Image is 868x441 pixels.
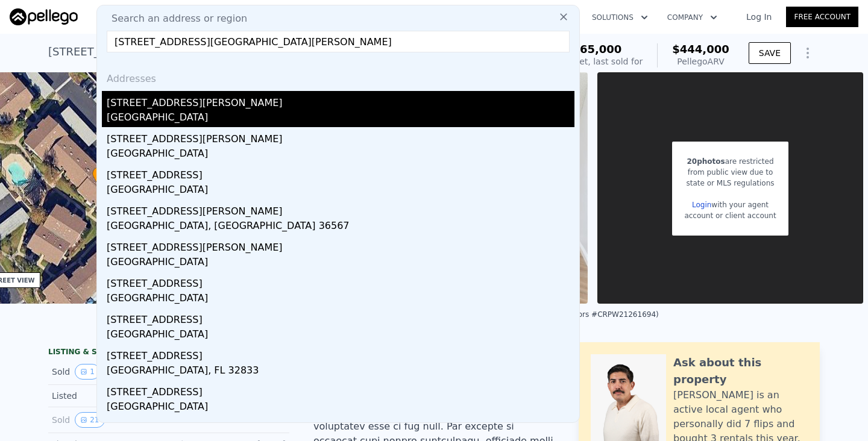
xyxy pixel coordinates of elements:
span: 20 photos [687,157,725,166]
div: [GEOGRAPHIC_DATA] [107,146,574,163]
a: Free Account [786,7,858,27]
div: are restricted [684,156,776,167]
span: with your agent [711,201,769,209]
div: [GEOGRAPHIC_DATA] [107,255,574,272]
div: [STREET_ADDRESS][PERSON_NAME] [107,199,574,219]
span: $365,000 [565,43,622,55]
span: $444,000 [672,43,729,55]
div: [STREET_ADDRESS][PERSON_NAME] [107,236,574,255]
div: Addresses [102,62,574,91]
button: Show Options [796,41,820,65]
div: Sold [52,364,159,380]
button: Solutions [582,7,658,28]
button: View historical data [75,364,100,380]
div: [STREET_ADDRESS] [107,416,574,436]
img: Pellego [10,8,78,25]
div: [STREET_ADDRESS] [107,308,574,327]
div: [GEOGRAPHIC_DATA] [107,327,574,344]
div: [STREET_ADDRESS][PERSON_NAME] [107,127,574,146]
a: Log In [732,11,786,23]
div: [STREET_ADDRESS] [107,344,574,363]
a: Login [692,201,711,209]
div: [GEOGRAPHIC_DATA] [107,110,574,127]
div: from public view due to [684,167,776,178]
div: account or client account [684,210,776,221]
span: Search an address or region [102,11,247,26]
div: [GEOGRAPHIC_DATA], FL 32833 [107,363,574,380]
div: [STREET_ADDRESS] [107,163,574,183]
button: Company [658,7,727,28]
div: LISTING & SALE HISTORY [48,347,289,359]
div: Ask about this property [673,354,808,388]
div: [STREET_ADDRESS] [107,272,574,291]
input: Enter an address, city, region, neighborhood or zip code [107,31,570,52]
div: [GEOGRAPHIC_DATA] [107,399,574,416]
div: Listed [52,390,159,402]
span: • [92,169,104,180]
div: [GEOGRAPHIC_DATA] [107,183,574,199]
button: SAVE [749,42,791,64]
div: Pellego ARV [672,55,729,67]
div: • [92,167,104,188]
div: Sold [52,412,159,428]
div: [STREET_ADDRESS][PERSON_NAME] [107,91,574,110]
div: Off Market, last sold for [544,55,643,67]
div: [GEOGRAPHIC_DATA], [GEOGRAPHIC_DATA] 36567 [107,219,574,236]
div: [STREET_ADDRESS] , [GEOGRAPHIC_DATA] , CA 92630 [48,43,337,60]
div: [STREET_ADDRESS] [107,380,574,399]
div: state or MLS regulations [684,178,776,189]
div: [GEOGRAPHIC_DATA] [107,291,574,308]
button: View historical data [75,412,104,428]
